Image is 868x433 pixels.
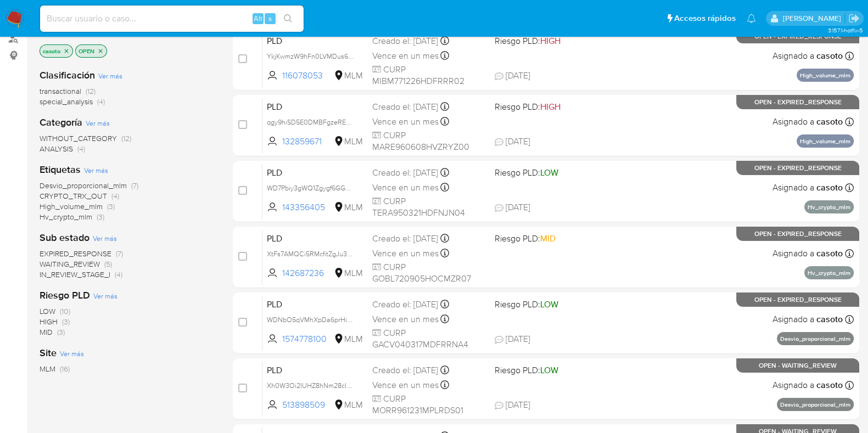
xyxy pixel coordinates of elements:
span: Accesos rápidos [674,13,736,24]
p: carlos.soto@mercadolibre.com.mx [782,13,844,24]
span: Alt [254,13,262,24]
a: Notificaciones [747,14,756,23]
a: Salir [848,13,860,24]
span: 3.157.1-hotfix-5 [827,26,863,35]
span: s [268,13,272,24]
button: search-icon [277,11,299,26]
input: Buscar usuario o caso... [40,12,304,26]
